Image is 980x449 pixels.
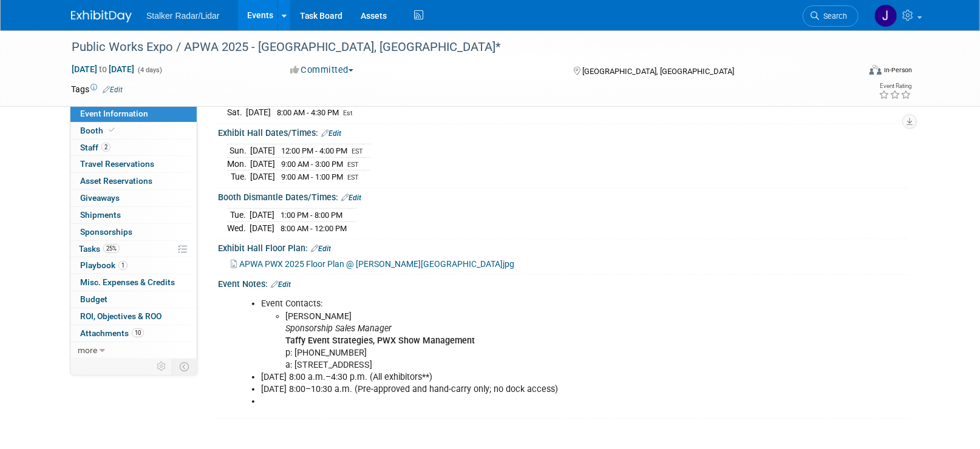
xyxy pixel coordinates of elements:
a: Edit [271,280,291,289]
a: Travel Reservations [70,156,197,172]
a: Booth [70,123,197,139]
span: Travel Reservations [80,159,154,169]
span: EST [347,174,359,181]
span: 25% [103,244,120,253]
span: Stalker Radar/Lidar [146,11,220,21]
a: more [70,342,197,359]
td: Mon. [227,157,250,170]
span: Giveaways [80,193,120,203]
div: Exhibit Hall Dates/Times: [218,124,909,140]
td: Wed. [227,221,250,234]
td: Tue. [227,170,250,183]
a: APWA PWX 2025 Floor Plan @ [PERSON_NAME][GEOGRAPHIC_DATA]jpg [231,259,514,269]
span: more [78,345,97,355]
i: Booth reservation complete [109,127,115,133]
span: APWA PWX 2025 Floor Plan @ [PERSON_NAME][GEOGRAPHIC_DATA]jpg [239,259,514,269]
a: Shipments [70,207,197,223]
a: Event Information [70,106,197,122]
a: Edit [321,129,341,138]
div: Event Notes: [218,275,909,291]
img: Format-Inperson.png [869,65,882,75]
b: Taffy Event Strategies, PWX Show Management [285,336,475,346]
div: Event Format [787,63,912,81]
td: Tags [71,83,123,95]
span: (4 days) [137,66,162,74]
span: Est [343,109,353,117]
img: John Kestel [874,4,897,27]
span: 1:00 PM - 8:00 PM [281,211,342,220]
span: 1 [118,261,128,270]
td: [DATE] [246,106,271,118]
div: Public Works Expo / APWA 2025 - [GEOGRAPHIC_DATA], [GEOGRAPHIC_DATA]* [67,36,840,58]
span: Attachments [80,328,144,338]
span: Budget [80,294,107,304]
span: Staff [80,143,111,152]
li: [PERSON_NAME] p: [PHONE_NUMBER] a: [STREET_ADDRESS] [285,311,768,371]
span: Asset Reservations [80,176,152,186]
a: Search [803,5,859,27]
span: 9:00 AM - 1:00 PM [281,172,343,181]
span: [DATE] [DATE] [71,64,135,75]
a: Giveaways [70,190,197,206]
a: Budget [70,291,197,308]
td: [DATE] [250,170,275,183]
img: ExhibitDay [71,10,132,22]
a: Staff2 [70,140,197,156]
div: Exhibit Hall Floor Plan: [218,239,909,255]
span: Misc. Expenses & Credits [80,277,175,287]
a: Playbook1 [70,257,197,274]
span: EST [347,161,359,169]
span: Booth [80,126,117,135]
span: 2 [101,143,111,152]
td: Personalize Event Tab Strip [151,359,172,374]
a: Edit [341,194,361,202]
div: Booth Dismantle Dates/Times: [218,188,909,204]
a: Asset Reservations [70,173,197,189]
button: Committed [286,64,358,76]
span: Playbook [80,260,128,270]
td: Tue. [227,209,250,222]
span: Sponsorships [80,227,132,237]
span: 12:00 PM - 4:00 PM [281,146,347,155]
td: [DATE] [250,221,274,234]
li: [DATE] 8:00–10:30 a.m. (Pre-approved and hand-carry only; no dock access) [261,383,768,396]
span: 9:00 AM - 3:00 PM [281,160,343,169]
td: Sat. [227,106,246,118]
i: Sponsorship Sales Manager [285,323,392,334]
span: EST [352,147,363,155]
span: Search [819,12,847,21]
td: Sun. [227,144,250,158]
a: ROI, Objectives & ROO [70,308,197,325]
a: Tasks25% [70,241,197,257]
a: Attachments10 [70,325,197,342]
td: [DATE] [250,209,274,222]
span: Shipments [80,210,121,220]
td: [DATE] [250,157,275,170]
span: [GEOGRAPHIC_DATA], [GEOGRAPHIC_DATA] [582,67,734,76]
li: Event Contacts: [261,298,768,371]
a: Edit [103,86,123,94]
a: Misc. Expenses & Credits [70,274,197,291]
span: ROI, Objectives & ROO [80,311,162,321]
a: Edit [311,245,331,253]
td: Toggle Event Tabs [172,359,197,374]
span: 8:00 AM - 12:00 PM [281,224,347,233]
div: In-Person [883,66,912,75]
td: [DATE] [250,144,275,158]
li: [DATE] 8:00 a.m.–4:30 p.m. (All exhibitors**) [261,371,768,383]
span: to [97,64,109,74]
a: Sponsorships [70,224,197,240]
span: 10 [132,328,144,337]
span: Tasks [79,244,120,254]
span: 8:00 AM - 4:30 PM [277,108,339,117]
span: Event Information [80,109,148,118]
div: Event Rating [879,83,911,89]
